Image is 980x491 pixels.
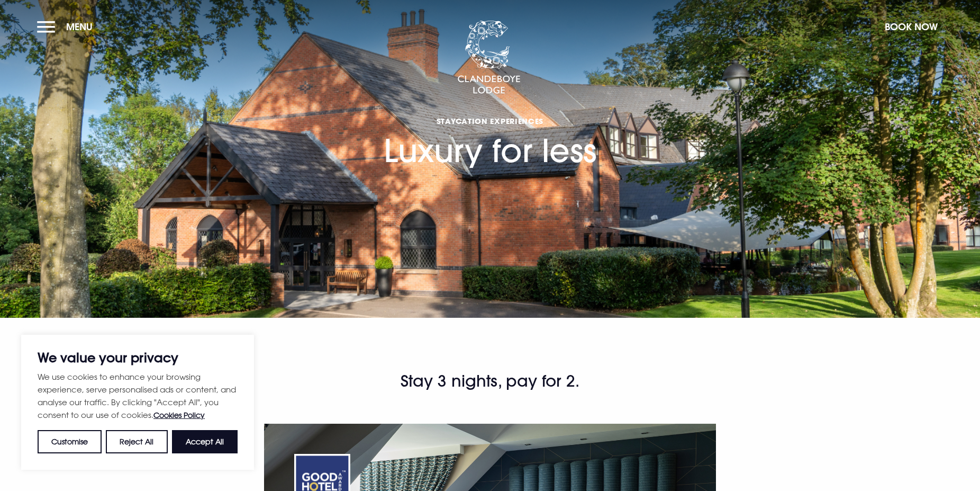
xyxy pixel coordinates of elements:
[153,410,205,419] a: Cookies Policy
[238,371,742,392] h2: Stay 3 nights, pay for 2.
[21,335,254,470] div: We value your privacy
[879,15,943,38] button: Book Now
[384,56,596,169] h1: Luxury for less
[172,430,238,453] button: Accept All
[106,430,167,453] button: Reject All
[457,21,521,95] img: Clandeboye Lodge
[38,430,102,453] button: Customise
[38,351,238,364] p: We value your privacy
[38,370,238,422] p: We use cookies to enhance your browsing experience, serve personalised ads or content, and analys...
[384,116,596,126] span: Staycation Experiences
[66,21,93,33] span: Menu
[37,15,98,38] button: Menu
